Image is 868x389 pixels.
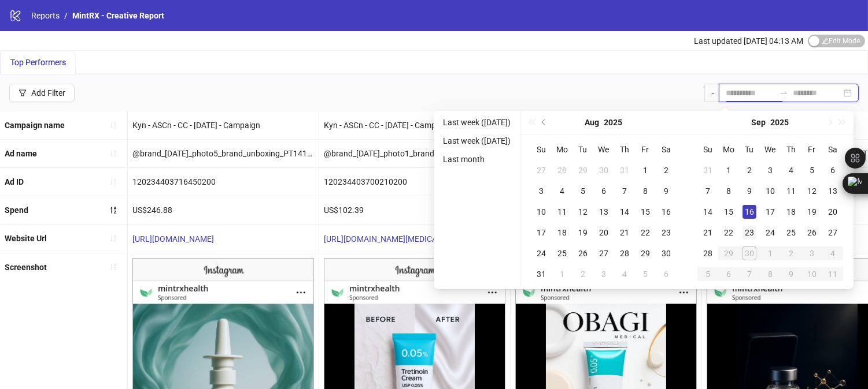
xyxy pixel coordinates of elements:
[576,246,590,260] div: 26
[555,184,569,198] div: 4
[801,201,822,222] td: 2025-09-19
[128,196,319,224] div: US$246.88
[656,160,677,181] td: 2025-08-02
[781,139,801,160] th: Th
[109,178,117,186] span: sort-ascending
[697,243,718,264] td: 2025-09-28
[555,246,569,260] div: 25
[555,267,569,281] div: 1
[697,264,718,285] td: 2025-10-05
[128,168,319,196] div: 120234403716450200
[638,163,652,177] div: 1
[718,243,739,264] td: 2025-09-29
[826,267,840,281] div: 11
[722,267,736,281] div: 6
[784,205,798,219] div: 18
[701,246,715,260] div: 28
[614,201,635,222] td: 2025-08-14
[822,181,843,201] td: 2025-09-13
[5,177,24,186] b: Ad ID
[593,264,614,285] td: 2025-09-03
[438,152,515,166] li: Last month
[805,226,819,240] div: 26
[109,121,117,129] span: sort-ascending
[760,139,781,160] th: We
[743,163,756,177] div: 2
[743,184,756,198] div: 9
[822,139,843,160] th: Sa
[760,160,781,181] td: 2025-09-03
[324,234,467,244] a: [URL][DOMAIN_NAME][MEDICAL_DATA]
[132,234,214,244] a: [URL][DOMAIN_NAME]
[656,243,677,264] td: 2025-08-30
[109,263,117,271] span: sort-ascending
[64,9,68,22] li: /
[572,181,593,201] td: 2025-08-05
[319,111,510,139] div: Kyn - ASCn - CC - [DATE] - Campaign
[760,243,781,264] td: 2025-10-01
[739,139,760,160] th: Tu
[128,111,319,139] div: Kyn - ASCn - CC - [DATE] - Campaign
[697,222,718,243] td: 2025-09-21
[10,58,66,67] span: Top Performers
[781,243,801,264] td: 2025-10-02
[538,111,551,134] button: Previous month (PageUp)
[822,243,843,264] td: 2025-10-04
[701,267,715,281] div: 5
[31,88,65,98] div: Add Filter
[618,267,631,281] div: 4
[763,184,777,198] div: 10
[763,226,777,240] div: 24
[826,184,840,198] div: 13
[618,226,631,240] div: 21
[72,11,164,20] span: MintRX - Creative Report
[635,160,656,181] td: 2025-08-01
[694,36,803,46] span: Last updated [DATE] 04:13 AM
[614,139,635,160] th: Th
[722,184,736,198] div: 8
[531,201,552,222] td: 2025-08-10
[801,160,822,181] td: 2025-09-05
[701,163,715,177] div: 31
[572,160,593,181] td: 2025-07-29
[9,84,75,102] button: Add Filter
[5,205,28,215] b: Spend
[319,140,510,167] div: @brand_[DATE]_photo1_brand_unboxing_ObagiTretinoin_mintrx_
[805,184,819,198] div: 12
[826,226,840,240] div: 27
[618,205,631,219] div: 14
[319,196,510,224] div: US$102.39
[656,181,677,201] td: 2025-08-09
[805,246,819,260] div: 3
[763,246,777,260] div: 1
[763,163,777,177] div: 3
[534,226,548,240] div: 17
[618,163,631,177] div: 31
[5,121,65,130] b: Campaign name
[718,181,739,201] td: 2025-09-08
[635,181,656,201] td: 2025-08-08
[638,246,652,260] div: 29
[701,205,715,219] div: 14
[552,160,572,181] td: 2025-07-28
[19,89,27,97] span: filter
[739,160,760,181] td: 2025-09-02
[572,264,593,285] td: 2025-09-02
[593,243,614,264] td: 2025-08-27
[801,139,822,160] th: Fr
[718,160,739,181] td: 2025-09-01
[781,181,801,201] td: 2025-09-11
[576,226,590,240] div: 19
[531,181,552,201] td: 2025-08-03
[597,246,611,260] div: 27
[659,163,673,177] div: 2
[585,111,600,134] button: Choose a month
[635,201,656,222] td: 2025-08-15
[552,181,572,201] td: 2025-08-04
[659,246,673,260] div: 30
[822,201,843,222] td: 2025-09-20
[438,134,515,148] li: Last week ([DATE])
[822,222,843,243] td: 2025-09-27
[822,264,843,285] td: 2025-10-11
[659,205,673,219] div: 16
